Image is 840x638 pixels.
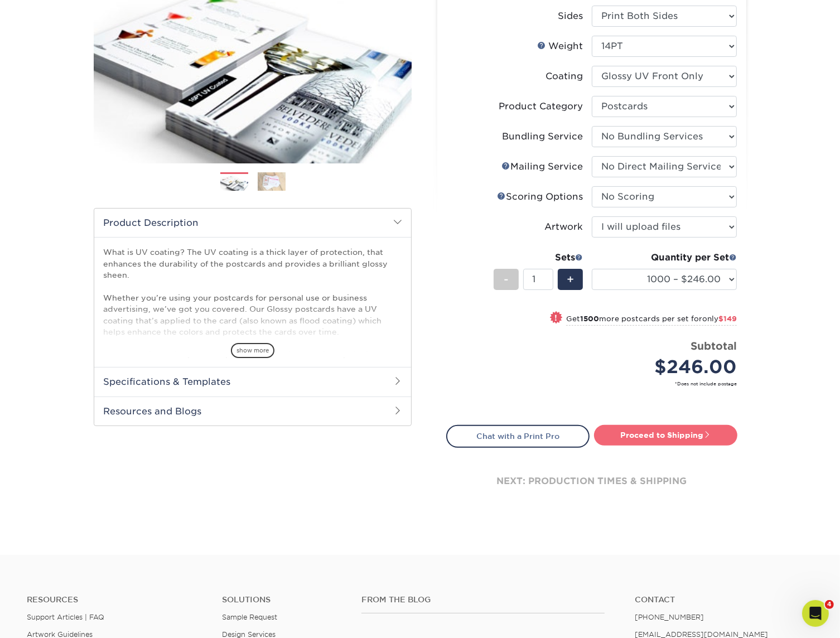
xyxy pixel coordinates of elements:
[94,209,411,237] h2: Product Description
[258,172,286,191] img: Postcards 02
[501,160,583,173] div: Mailing Service
[220,173,248,192] img: Postcards 01
[497,190,583,204] div: Scoring Options
[580,315,599,323] strong: 1500
[27,613,104,621] a: Support Articles | FAQ
[592,251,737,264] div: Quantity per Set
[718,315,737,323] span: $149
[94,397,411,426] h2: Resources and Blogs
[567,271,574,288] span: +
[222,613,277,621] a: Sample Request
[446,448,737,515] div: next: production times & shipping
[494,251,583,264] div: Sets
[558,9,583,23] div: Sides
[691,340,737,352] strong: Subtotal
[504,271,509,288] span: -
[502,130,583,143] div: Bundling Service
[544,220,583,234] div: Artwork
[231,343,274,358] span: show more
[27,595,205,605] h4: Resources
[94,367,411,396] h2: Specifications & Templates
[361,595,605,605] h4: From the Blog
[222,595,345,605] h4: Solutions
[555,312,558,324] span: !
[594,425,737,445] a: Proceed to Shipping
[566,315,737,326] small: Get more postcards per set for
[702,315,737,323] span: only
[446,425,590,447] a: Chat with a Print Pro
[635,595,813,605] a: Contact
[600,354,737,380] div: $246.00
[455,380,737,387] small: *Does not include postage
[545,70,583,83] div: Coating
[635,613,704,621] a: [PHONE_NUMBER]
[499,100,583,113] div: Product Category
[825,600,834,609] span: 4
[537,40,583,53] div: Weight
[802,600,829,627] iframe: Intercom live chat
[103,246,402,417] p: What is UV coating? The UV coating is a thick layer of protection, that enhances the durability o...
